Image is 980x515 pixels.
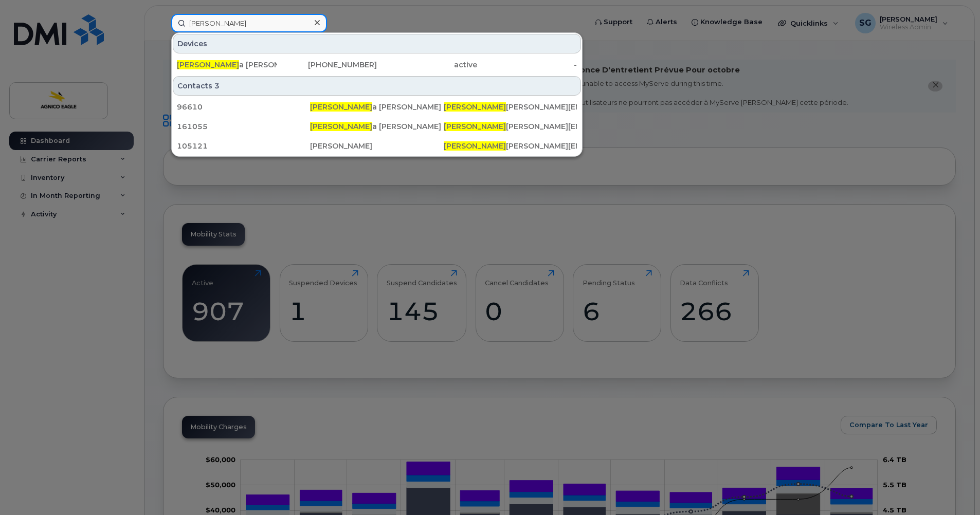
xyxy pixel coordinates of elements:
[444,102,577,112] div: [PERSON_NAME][EMAIL_ADDRESS][DOMAIN_NAME]
[310,102,443,112] div: a [PERSON_NAME]
[173,56,581,74] a: [PERSON_NAME]a [PERSON_NAME][PHONE_NUMBER]active-
[177,60,277,70] div: a [PERSON_NAME]
[173,117,581,136] a: 161055[PERSON_NAME]a [PERSON_NAME][PERSON_NAME][PERSON_NAME][EMAIL_ADDRESS][DOMAIN_NAME]
[444,121,577,132] div: [PERSON_NAME][EMAIL_ADDRESS][DOMAIN_NAME]
[177,141,310,151] div: 105121
[310,141,443,151] div: [PERSON_NAME]
[310,121,443,132] div: a [PERSON_NAME]
[173,76,581,96] div: Contacts
[477,60,577,70] div: -
[173,137,581,155] a: 105121[PERSON_NAME][PERSON_NAME][PERSON_NAME][EMAIL_ADDRESS][DOMAIN_NAME]
[214,81,220,91] span: 3
[177,102,310,112] div: 96610
[177,60,239,69] span: [PERSON_NAME]
[444,122,506,131] span: [PERSON_NAME]
[173,98,581,116] a: 96610[PERSON_NAME]a [PERSON_NAME][PERSON_NAME][PERSON_NAME][EMAIL_ADDRESS][DOMAIN_NAME]
[277,60,377,70] div: [PHONE_NUMBER]
[444,141,577,151] div: [PERSON_NAME][EMAIL_ADDRESS][DOMAIN_NAME]
[310,122,372,131] span: [PERSON_NAME]
[177,121,310,132] div: 161055
[444,102,506,112] span: [PERSON_NAME]
[377,60,477,70] div: active
[310,102,372,112] span: [PERSON_NAME]
[444,141,506,151] span: [PERSON_NAME]
[173,34,581,53] div: Devices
